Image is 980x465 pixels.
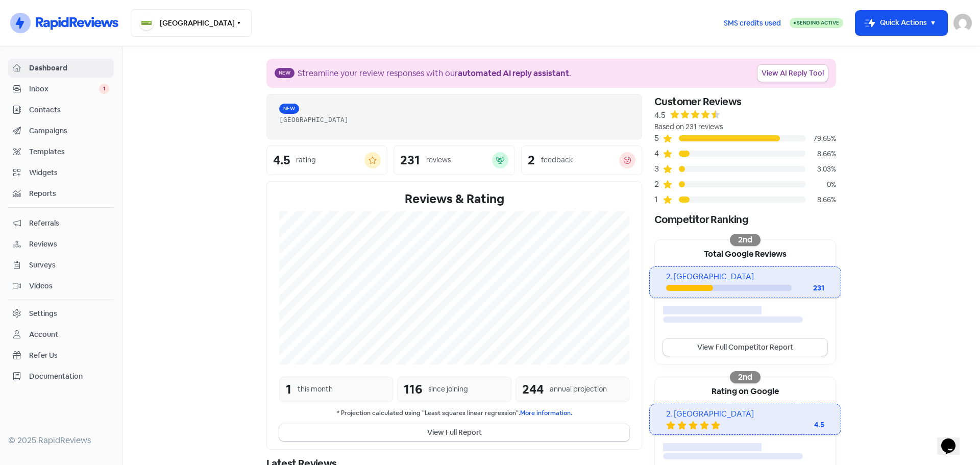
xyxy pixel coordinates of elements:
[404,380,422,399] div: 116
[286,380,291,399] div: 1
[783,420,824,430] div: 4.5
[8,235,114,254] a: Reviews
[654,163,663,175] div: 3
[757,65,828,82] a: View AI Reply Tool
[792,283,824,293] div: 231
[8,101,114,119] a: Contacts
[730,234,761,246] div: 2nd
[805,194,836,205] div: 8.66%
[29,188,109,199] span: Reports
[541,155,573,165] div: feedback
[266,145,387,175] a: 4.5rating
[730,371,761,383] div: 2nd
[29,281,109,291] span: Videos
[550,384,607,395] div: annual projection
[273,154,290,166] div: 4.5
[458,68,569,79] b: automated AI reply assistant
[8,277,114,296] a: Videos
[279,190,629,208] div: Reviews & Rating
[8,367,114,386] a: Documentation
[29,218,109,229] span: Referrals
[8,80,114,99] a: Inbox 1
[29,167,109,178] span: Widgets
[29,329,58,340] div: Account
[394,145,514,175] a: 231reviews
[99,84,109,94] span: 1
[805,164,836,175] div: 3.03%
[29,239,109,250] span: Reviews
[805,149,836,159] div: 8.66%
[805,133,836,144] div: 79.65%
[654,193,663,206] div: 1
[29,350,109,361] span: Refer Us
[29,84,99,94] span: Inbox
[8,346,114,365] a: Refer Us
[655,240,836,266] div: Total Google Reviews
[29,308,57,319] div: Settings
[715,17,790,28] a: SMS credits used
[663,339,827,356] a: View Full Competitor Report
[790,17,843,29] a: Sending Active
[8,304,114,323] a: Settings
[8,214,114,233] a: Referrals
[654,132,663,144] div: 5
[8,59,114,78] a: Dashboard
[29,63,109,74] span: Dashboard
[279,104,299,114] span: New
[654,121,836,132] div: Based on 231 reviews
[8,325,114,344] a: Account
[724,18,781,29] span: SMS credits used
[654,178,663,190] div: 2
[428,384,468,395] div: since joining
[131,9,252,37] button: [GEOGRAPHIC_DATA]
[29,105,109,115] span: Contacts
[279,424,629,441] button: View Full Report
[655,377,836,404] div: Rating on Google
[426,155,451,165] div: reviews
[797,19,839,26] span: Sending Active
[522,380,544,399] div: 244
[275,68,295,78] span: New
[279,115,629,125] div: [GEOGRAPHIC_DATA]
[400,154,420,166] div: 231
[666,408,824,420] div: 2. [GEOGRAPHIC_DATA]
[29,371,109,382] span: Documentation
[855,11,947,35] button: Quick Actions
[29,260,109,271] span: Surveys
[296,155,316,165] div: rating
[953,14,972,32] img: User
[298,384,333,395] div: this month
[29,126,109,136] span: Campaigns
[805,179,836,190] div: 0%
[8,142,114,161] a: Templates
[654,212,836,227] div: Competitor Ranking
[521,145,642,175] a: 2feedback
[654,94,836,109] div: Customer Reviews
[666,271,824,283] div: 2. [GEOGRAPHIC_DATA]
[8,184,114,203] a: Reports
[654,109,666,121] div: 4.5
[654,148,663,160] div: 4
[520,409,572,417] a: More information.
[937,424,970,455] iframe: chat widget
[29,146,109,157] span: Templates
[528,154,535,166] div: 2
[8,434,114,447] div: © 2025 RapidReviews
[298,67,571,80] div: Streamline your review responses with our .
[8,256,114,275] a: Surveys
[8,163,114,182] a: Widgets
[279,408,629,418] small: * Projection calculated using "Least squares linear regression".
[8,121,114,140] a: Campaigns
